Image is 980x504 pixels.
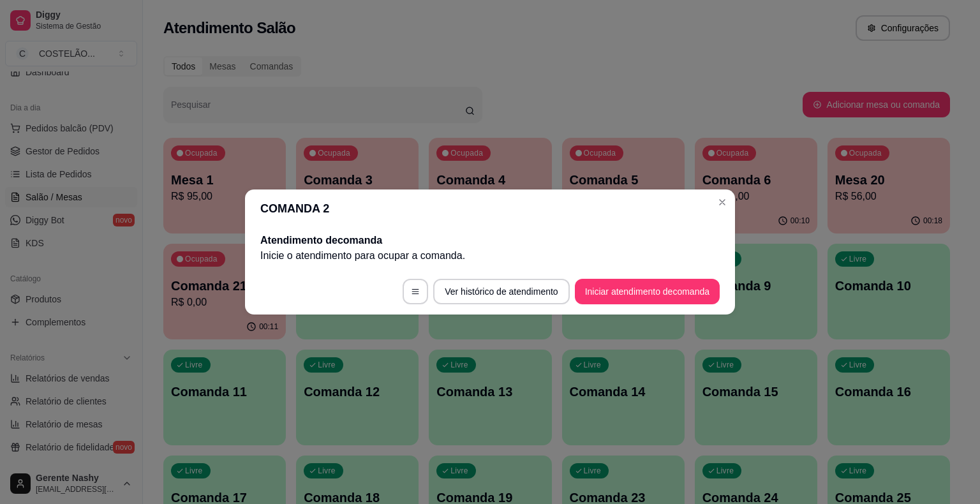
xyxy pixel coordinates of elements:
[712,192,732,212] button: Close
[433,279,569,304] button: Ver histórico de atendimento
[575,279,720,304] button: Iniciar atendimento decomanda
[260,248,720,263] p: Inicie o atendimento para ocupar a comanda .
[245,189,735,228] header: COMANDA 2
[260,233,720,248] h2: Atendimento de comanda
